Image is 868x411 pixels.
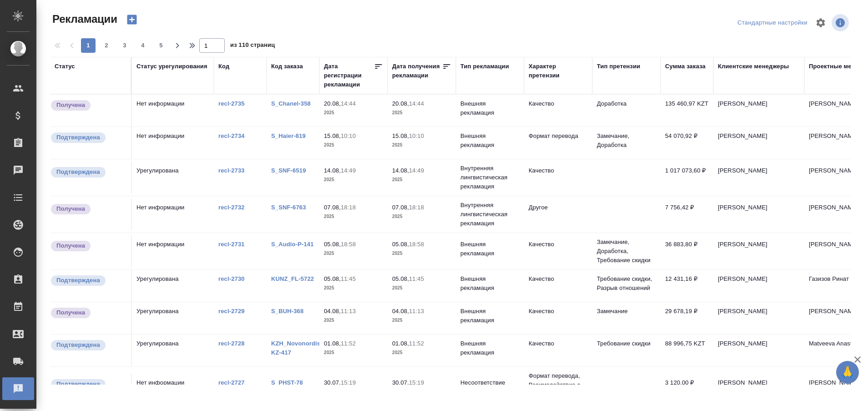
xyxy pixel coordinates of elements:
[132,302,214,334] td: Урегулирована
[132,95,214,127] td: Нет информации
[341,100,356,107] p: 14:44
[154,41,168,50] span: 5
[218,379,245,386] a: recl-2727
[132,374,214,406] td: Нет информации
[524,270,592,302] td: Качество
[136,41,150,50] span: 4
[341,132,356,139] p: 10:10
[456,374,524,406] td: Несоответствие
[392,167,409,174] p: 14.08,
[661,302,713,334] td: 29 678,19 ₽
[341,167,356,174] p: 14:49
[324,141,383,150] p: 2025
[392,141,451,150] p: 2025
[713,162,804,193] td: [PERSON_NAME]
[324,167,341,174] p: 14.08,
[56,241,85,250] p: Получена
[592,127,661,159] td: Замечание, Доработка
[409,308,424,315] p: 11:13
[409,100,424,107] p: 14:44
[713,374,804,406] td: [PERSON_NAME]
[56,133,100,142] p: Подтверждена
[409,241,424,248] p: 18:58
[665,62,706,71] div: Сумма заказа
[341,241,356,248] p: 18:58
[456,335,524,366] td: Внешняя рекламация
[524,198,592,230] td: Другое
[713,95,804,127] td: [PERSON_NAME]
[392,308,409,315] p: 04.08,
[456,95,524,127] td: Внешняя рекламация
[218,340,245,347] a: recl-2728
[713,235,804,267] td: [PERSON_NAME]
[832,14,851,31] span: Посмотреть информацию
[271,275,314,282] a: KUNZ_FL-5722
[56,380,100,389] p: Подтверждена
[271,204,306,211] a: S_SNF-6763
[132,270,214,302] td: Урегулирована
[341,204,356,211] p: 18:18
[341,308,356,315] p: 11:13
[132,235,214,267] td: Нет информации
[50,12,117,26] span: Рекламации
[456,270,524,302] td: Внешняя рекламация
[341,275,356,282] p: 11:45
[271,132,306,139] a: S_Haier-819
[324,62,374,89] div: Дата регистрации рекламации
[324,108,383,117] p: 2025
[132,335,214,366] td: Урегулирована
[324,379,341,386] p: 30.07,
[324,175,383,184] p: 2025
[456,196,524,233] td: Внутренняя лингвистическая рекламация
[392,175,451,184] p: 2025
[324,204,341,211] p: 07.08,
[218,167,245,174] a: recl-2733
[392,241,409,248] p: 05.08,
[392,212,451,221] p: 2025
[271,62,303,71] div: Код заказа
[456,159,524,196] td: Внутренняя лингвистическая рекламация
[324,275,341,282] p: 05.08,
[409,379,424,386] p: 15:19
[324,249,383,258] p: 2025
[218,308,245,315] a: recl-2729
[132,198,214,230] td: Нет информации
[456,127,524,159] td: Внешняя рекламация
[836,361,859,384] button: 🙏
[56,101,85,110] p: Получена
[409,132,424,139] p: 10:10
[136,62,207,71] div: Статус урегулирования
[392,379,409,386] p: 30.07,
[392,100,409,107] p: 20.08,
[56,167,100,177] p: Подтверждена
[524,235,592,267] td: Качество
[392,132,409,139] p: 15.08,
[661,335,713,366] td: 88 996,75 KZT
[56,340,100,350] p: Подтверждена
[324,212,383,221] p: 2025
[661,270,713,302] td: 12 431,16 ₽
[713,198,804,230] td: [PERSON_NAME]
[218,132,245,139] a: recl-2734
[136,38,150,53] button: 4
[56,308,85,317] p: Получена
[230,40,275,53] span: из 110 страниц
[324,284,383,293] p: 2025
[409,275,424,282] p: 11:45
[99,38,114,53] button: 2
[592,95,661,127] td: Доработка
[713,127,804,159] td: [PERSON_NAME]
[392,316,451,325] p: 2025
[121,12,143,27] button: Создать
[392,249,451,258] p: 2025
[271,167,306,174] a: S_SNF-6519
[341,340,356,347] p: 11:52
[271,379,303,386] a: S_PHST-78
[218,100,245,107] a: recl-2735
[392,204,409,211] p: 07.08,
[409,340,424,347] p: 11:52
[661,127,713,159] td: 54 070,92 ₽
[324,241,341,248] p: 05.08,
[117,38,132,53] button: 3
[713,270,804,302] td: [PERSON_NAME]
